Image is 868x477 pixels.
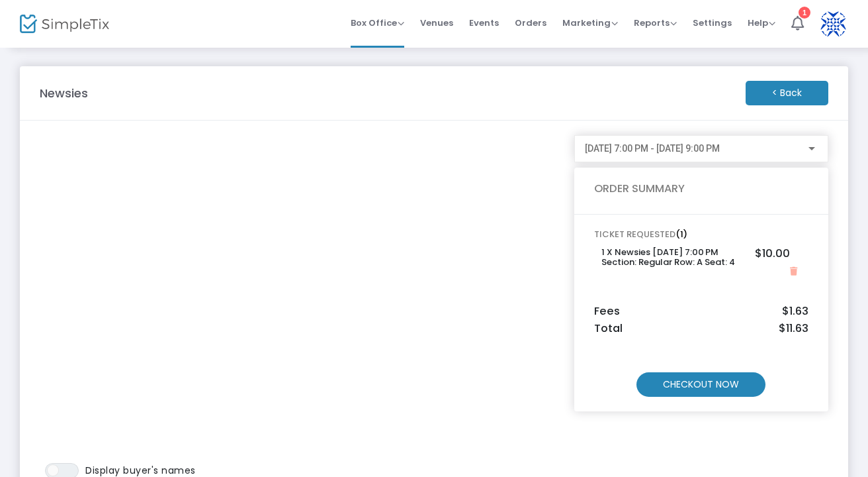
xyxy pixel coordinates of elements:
[786,264,801,279] button: Close
[601,247,746,268] h6: 1 X Newsies [DATE] 7:00 PM Section: Regular Row: A Seat: 4
[746,81,828,105] m-button: < Back
[782,305,808,318] span: $1.63
[594,229,808,240] h6: TICKET REQUESTED
[40,84,88,102] m-panel-title: Newsies
[40,135,561,463] iframe: seating chart
[85,464,196,477] span: Display buyer's names
[755,247,790,260] h5: $10.00
[515,6,546,40] span: Orders
[420,6,453,40] span: Venues
[562,17,618,29] span: Marketing
[585,143,720,154] span: [DATE] 7:00 PM - [DATE] 9:00 PM
[748,17,775,29] span: Help
[693,6,732,40] span: Settings
[779,322,808,335] span: $11.63
[634,17,677,29] span: Reports
[636,372,765,397] m-button: CHECKOUT NOW
[594,322,808,335] h5: Total
[594,305,808,318] h5: Fees
[675,228,687,240] span: (1)
[469,6,499,40] span: Events
[799,7,810,19] div: 1
[594,182,808,195] h5: ORDER SUMMARY
[351,17,404,29] span: Box Office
